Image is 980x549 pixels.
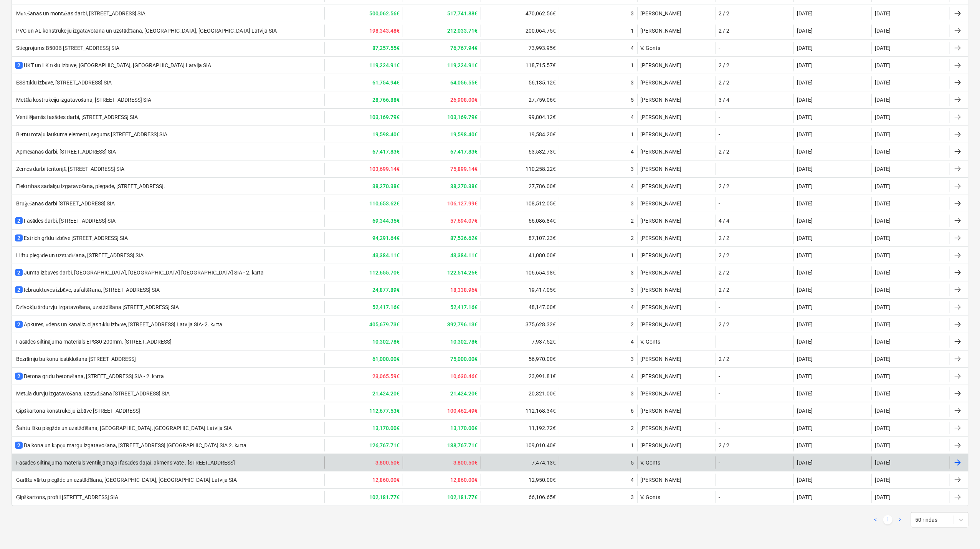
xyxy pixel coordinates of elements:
b: 12,860.00€ [450,477,478,483]
div: [DATE] [875,183,891,189]
div: - [719,166,720,172]
div: 2 / 2 [719,442,729,448]
b: 122,514.26€ [447,270,478,276]
iframe: Chat Widget [942,512,980,549]
div: 2 / 2 [719,235,729,241]
div: Balkona un kāpņu margu izgatavošana, [STREET_ADDRESS] [GEOGRAPHIC_DATA] SIA 2. kārta [15,442,246,449]
div: [DATE] [797,494,813,500]
div: - [719,339,720,345]
div: 2 / 2 [719,79,729,86]
div: 20,321.00€ [481,387,559,400]
div: [DATE] [797,183,813,189]
div: [PERSON_NAME] [637,439,716,451]
div: 4 [631,45,634,51]
b: 87,257.55€ [372,45,400,51]
div: [DATE] [875,114,891,120]
div: V. Gonts [637,336,716,348]
b: 500,062.56€ [369,10,400,17]
div: [DATE] [875,494,891,500]
span: 2 [15,217,23,224]
b: 75,000.00€ [450,356,478,362]
div: 66,106.65€ [481,491,559,503]
div: 3 [631,356,634,362]
div: Iebrauktuves izbūve, asfaltēšana, [STREET_ADDRESS] SIA [15,286,160,294]
div: Apmešanas darbi, [STREET_ADDRESS] SIA [15,149,116,155]
div: [DATE] [875,460,891,466]
div: Lilftu piegāde un uzstādīšana, [STREET_ADDRESS] SIA [15,252,144,259]
div: Fasādes siltinājuma materiāls EPS80 200mm. [STREET_ADDRESS] [15,339,172,345]
div: Metāla kostrukciju izgatavošana, [STREET_ADDRESS] SIA [15,97,151,103]
div: [DATE] [797,356,813,362]
b: 198,343.48€ [369,28,400,34]
div: 2 / 2 [719,62,729,68]
div: - [719,408,720,414]
div: 3 [631,270,634,276]
div: 4 [631,477,634,483]
div: V. Gonts [637,456,716,469]
div: [DATE] [875,270,891,276]
b: 102,181.77€ [447,494,478,500]
div: [DATE] [797,10,813,17]
div: 2 [631,235,634,241]
div: [DATE] [797,477,813,483]
div: [PERSON_NAME] [637,146,716,158]
div: - [719,373,720,379]
div: 5 [631,460,634,466]
div: [DATE] [797,339,813,345]
div: [DATE] [875,321,891,327]
b: 112,655.70€ [369,270,400,276]
div: [DATE] [875,287,891,293]
div: 63,532.73€ [481,146,559,158]
div: Betona grīdu betonēšana, [STREET_ADDRESS] SIA - 2. kārta [15,372,164,380]
b: 94,291.64€ [372,235,400,241]
div: [DATE] [875,166,891,172]
div: [DATE] [875,339,891,345]
div: 3 [631,494,634,500]
span: 2 [15,62,23,69]
div: 3 [631,390,634,397]
div: [DATE] [875,252,891,258]
div: 6 [631,408,634,414]
div: 1 [631,252,634,258]
div: - [719,460,720,466]
div: Garāžu vārtu piegāde un uzstādīšana, [GEOGRAPHIC_DATA], [GEOGRAPHIC_DATA] Latvija SIA [15,477,237,483]
b: 21,424.20€ [372,390,400,397]
div: Fasādes siltinājuma materiāls ventilējamajai fasādes daļai: akmens vate . [STREET_ADDRESS] [15,460,235,466]
b: 103,169.79€ [369,114,400,120]
div: 2 [631,425,634,431]
div: [DATE] [797,131,813,137]
div: [PERSON_NAME] [637,59,716,71]
div: 2 / 2 [719,28,729,34]
div: 41,080.00€ [481,249,559,261]
div: [PERSON_NAME] [637,474,716,486]
div: 2 / 2 [719,356,729,362]
b: 10,630.46€ [450,373,478,379]
b: 75,899.14€ [450,166,478,172]
div: 7,474.13€ [481,456,559,469]
b: 102,181.77€ [369,494,400,500]
div: 99,804.12€ [481,111,559,123]
b: 18,338.96€ [450,287,478,293]
div: PVC un AL konstrukciju izgatavošana un uzstādīšana, [GEOGRAPHIC_DATA], [GEOGRAPHIC_DATA] Latvija SIA [15,28,277,34]
b: 61,000.00€ [372,356,400,362]
div: Bruģēšanas darbi [STREET_ADDRESS] SIA [15,200,115,207]
div: [DATE] [875,28,891,34]
div: [DATE] [797,460,813,466]
div: [DATE] [797,390,813,397]
span: 2 [15,269,23,276]
div: [DATE] [797,235,813,241]
div: [PERSON_NAME] [637,197,716,210]
b: 10,302.78€ [450,339,478,345]
div: 5 [631,97,634,103]
b: 67,417.83€ [372,149,400,155]
a: Page 1 is your current page [883,515,892,524]
div: 3 [631,200,634,207]
div: [DATE] [875,477,891,483]
div: 2 / 2 [719,252,729,258]
div: [DATE] [797,373,813,379]
div: V. Gonts [637,42,716,54]
div: 375,628.32€ [481,318,559,331]
div: 73,993.95€ [481,42,559,54]
div: [DATE] [875,200,891,207]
